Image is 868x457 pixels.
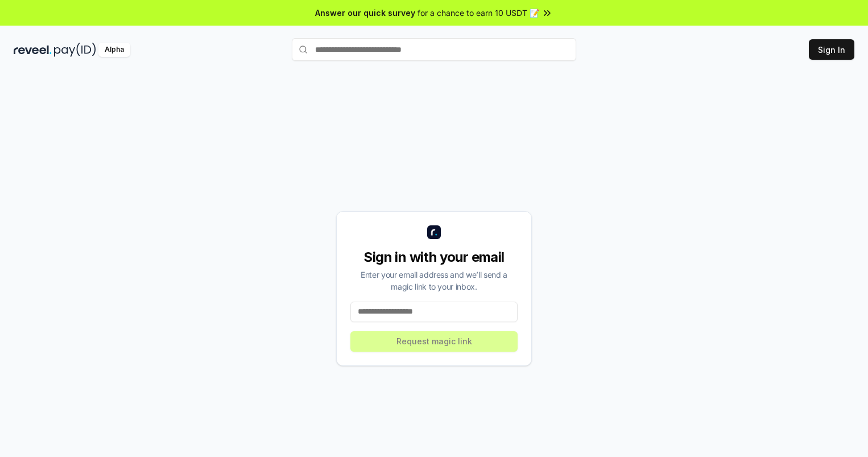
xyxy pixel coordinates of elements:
img: pay_id [54,43,96,57]
div: Alpha [98,43,130,57]
div: Sign in with your email [350,248,518,266]
div: Enter your email address and we’ll send a magic link to your inbox. [350,269,518,293]
span: Answer our quick survey [315,7,415,19]
img: logo_small [427,225,441,239]
span: for a chance to earn 10 USDT 📝 [418,7,539,19]
img: reveel_dark [14,43,52,57]
button: Sign In [809,39,854,60]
